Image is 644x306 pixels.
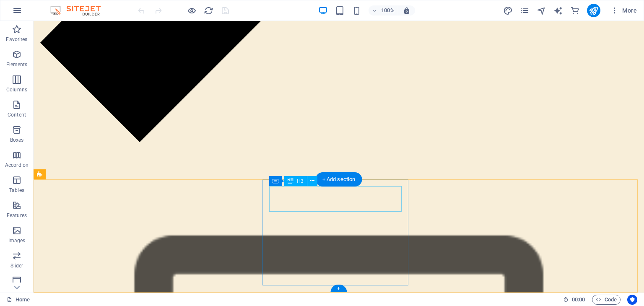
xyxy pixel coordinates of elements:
div: + Add section [316,172,362,187]
button: reload [203,5,213,16]
button: commerce [570,5,580,16]
p: Favorites [6,36,27,43]
span: More [610,6,637,15]
i: AI Writer [553,6,563,16]
span: Code [596,295,617,305]
button: More [607,4,640,17]
button: Code [592,295,621,305]
p: Boxes [10,137,24,143]
span: 00 00 [572,295,585,305]
i: Pages (Ctrl+Alt+S) [520,6,530,16]
span: H3 [297,179,303,184]
p: Accordion [5,162,29,169]
i: Design (Ctrl+Alt+Y) [503,6,513,16]
p: Features [7,212,27,219]
button: Usercentrics [627,295,637,305]
h6: Session time [563,295,585,305]
i: On resize automatically adjust zoom level to fit chosen device. [403,7,410,14]
button: design [503,5,513,16]
span: : [578,296,579,303]
h6: 100% [381,5,395,16]
button: text_generator [553,5,563,16]
p: Elements [6,61,28,68]
p: Tables [9,187,24,194]
p: Slider [10,262,23,269]
p: Images [8,237,26,244]
div: + [330,285,347,292]
i: Reload page [204,6,213,16]
button: Click here to leave preview mode and continue editing [187,5,197,16]
img: Editor Logo [48,5,111,16]
button: navigator [537,5,547,16]
p: Content [8,112,26,118]
p: Columns [6,86,27,93]
button: 100% [369,5,398,16]
button: publish [587,4,600,17]
a: Click to cancel selection. Double-click to open Pages [7,295,30,305]
i: Commerce [570,6,580,16]
button: pages [520,5,530,16]
i: Navigator [537,6,546,16]
i: Publish [589,6,598,16]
